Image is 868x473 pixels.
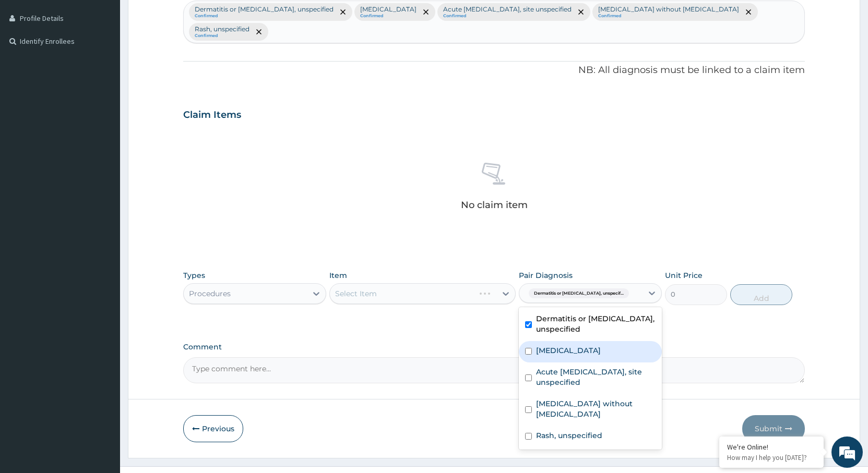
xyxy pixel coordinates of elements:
small: Confirmed [443,14,572,19]
p: NB: All diagnosis must be linked to a claim item [183,64,805,77]
label: [MEDICAL_DATA] [536,345,601,356]
label: Acute [MEDICAL_DATA], site unspecified [536,367,656,387]
h3: Claim Items [183,110,241,121]
button: Add [730,284,792,305]
img: d_794563401_company_1708531726252_794563401 [19,52,42,78]
div: We're Online! [727,442,816,452]
p: [MEDICAL_DATA] [360,5,417,14]
span: Dermatitis or [MEDICAL_DATA], unspecif... [529,288,629,299]
label: Pair Diagnosis [519,270,573,281]
small: Confirmed [195,33,249,39]
p: [MEDICAL_DATA] without [MEDICAL_DATA] [598,5,739,14]
small: Confirmed [598,14,739,19]
p: No claim item [461,200,528,210]
span: remove selection option [254,27,264,37]
div: Chat with us now [54,58,175,72]
div: Minimize live chat window [171,5,196,30]
button: Previous [183,415,243,442]
p: Acute [MEDICAL_DATA], site unspecified [443,5,572,14]
small: Confirmed [360,14,417,19]
p: Rash, unspecified [195,25,249,33]
button: Submit [742,415,805,442]
small: Confirmed [195,14,334,19]
textarea: Type your message and hit 'Enter' [5,285,199,321]
label: Unit Price [665,270,703,281]
span: remove selection option [421,7,431,17]
div: Procedures [189,288,231,299]
label: Dermatitis or [MEDICAL_DATA], unspecified [536,313,656,334]
label: Types [183,271,205,280]
span: remove selection option [576,7,586,17]
label: Rash, unspecified [536,430,602,441]
span: remove selection option [744,7,753,17]
label: [MEDICAL_DATA] without [MEDICAL_DATA] [536,398,656,419]
span: remove selection option [338,7,348,17]
p: Dermatitis or [MEDICAL_DATA], unspecified [195,5,334,14]
span: We're online! [61,131,144,237]
label: Item [329,270,347,281]
label: Comment [183,343,805,351]
p: How may I help you today? [727,453,816,462]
